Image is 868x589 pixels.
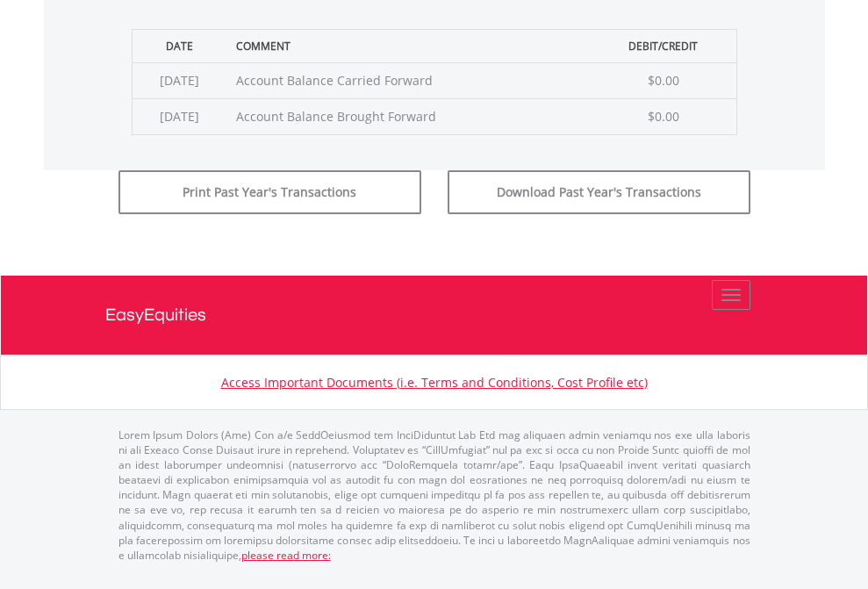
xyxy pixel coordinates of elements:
button: Print Past Year's Transactions [118,170,421,214]
a: EasyEquities [105,276,764,355]
th: Date [132,29,227,62]
th: Debit/Credit [591,29,736,62]
th: Comment [227,29,591,62]
span: $0.00 [648,108,679,125]
p: Lorem Ipsum Dolors (Ame) Con a/e SeddOeiusmod tem InciDiduntut Lab Etd mag aliquaen admin veniamq... [118,427,750,563]
td: [DATE] [132,98,227,134]
a: please read more: [241,548,331,563]
a: Access Important Documents (i.e. Terms and Conditions, Cost Profile etc) [221,374,648,391]
td: Account Balance Carried Forward [227,62,591,98]
span: $0.00 [648,72,679,89]
td: [DATE] [132,62,227,98]
button: Download Past Year's Transactions [448,170,750,214]
td: Account Balance Brought Forward [227,98,591,134]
